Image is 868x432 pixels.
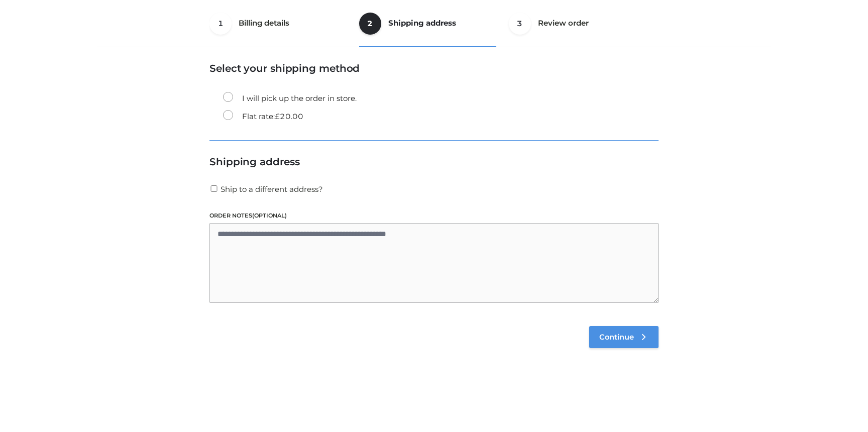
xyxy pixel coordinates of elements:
[223,110,303,123] label: Flat rate:
[209,156,659,168] h3: Shipping address
[252,212,287,219] span: (optional)
[223,92,357,105] label: I will pick up the order in store.
[599,333,634,342] span: Continue
[275,112,280,121] span: £
[209,185,219,192] input: Ship to a different address?
[275,112,303,121] bdi: 20.00
[589,326,659,348] a: Continue
[209,211,659,221] label: Order notes
[209,62,659,74] h3: Select your shipping method
[221,184,323,194] span: Ship to a different address?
